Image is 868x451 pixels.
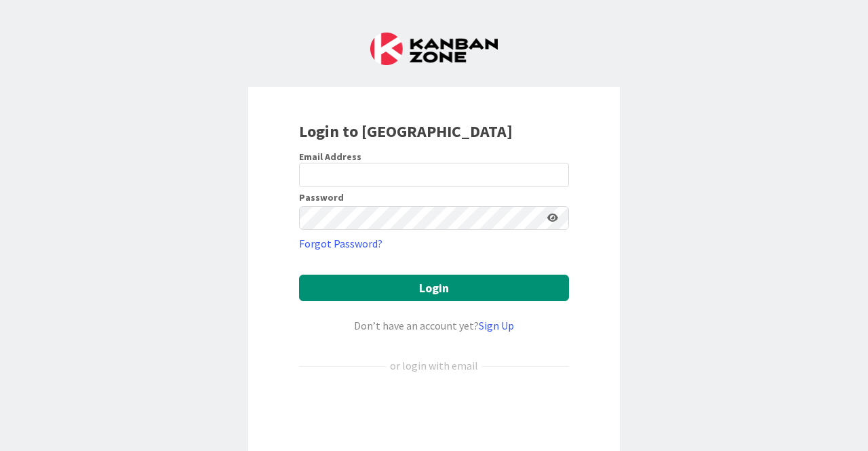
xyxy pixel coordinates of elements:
[387,357,481,374] div: or login with email
[299,235,382,252] a: Forgot Password?
[299,151,361,163] label: Email Address
[299,193,344,202] label: Password
[479,319,514,332] a: Sign Up
[299,317,569,334] div: Don’t have an account yet?
[370,33,498,65] img: Kanban Zone
[299,275,569,301] button: Login
[299,121,513,142] b: Login to [GEOGRAPHIC_DATA]
[292,396,576,426] iframe: Sign in with Google Button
